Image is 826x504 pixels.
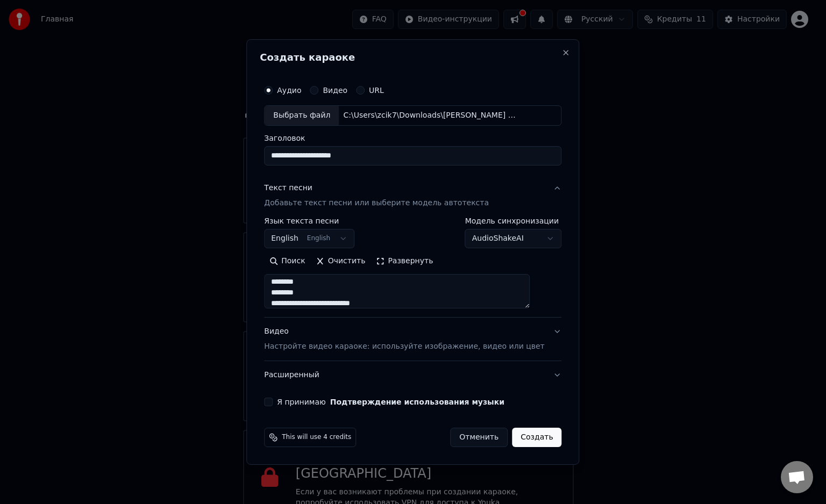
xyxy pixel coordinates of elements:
p: Настройте видео караоке: используйте изображение, видео или цвет [264,341,544,352]
button: Очистить [311,253,371,270]
label: Заголовок [264,134,561,142]
div: Текст песниДобавьте текст песни или выберите модель автотекста [264,217,561,317]
div: Текст песни [264,183,312,193]
label: Видео [323,87,347,94]
button: Поиск [264,253,310,270]
button: Отменить [450,428,508,447]
button: Развернуть [371,253,438,270]
button: Создать [512,428,561,447]
button: Текст песниДобавьте текст песни или выберите модель автотекста [264,174,561,217]
div: Выбрать файл [265,106,339,125]
button: ВидеоНастройте видео караоке: используйте изображение, видео или цвет [264,318,561,361]
button: Расширенный [264,361,561,389]
button: Я принимаю [330,398,504,406]
label: Язык текста песни [264,217,354,225]
div: C:\Users\zcik7\Downloads\[PERSON_NAME] с кнопкой - Кухни.mp3 [339,110,522,121]
div: Видео [264,326,544,352]
span: This will use 4 credits [282,433,351,442]
label: Я принимаю [277,398,504,406]
p: Добавьте текст песни или выберите модель автотекста [264,198,489,208]
label: URL [369,87,384,94]
label: Аудио [277,87,301,94]
h2: Создать караоке [260,53,566,62]
label: Модель синхронизации [465,217,562,225]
